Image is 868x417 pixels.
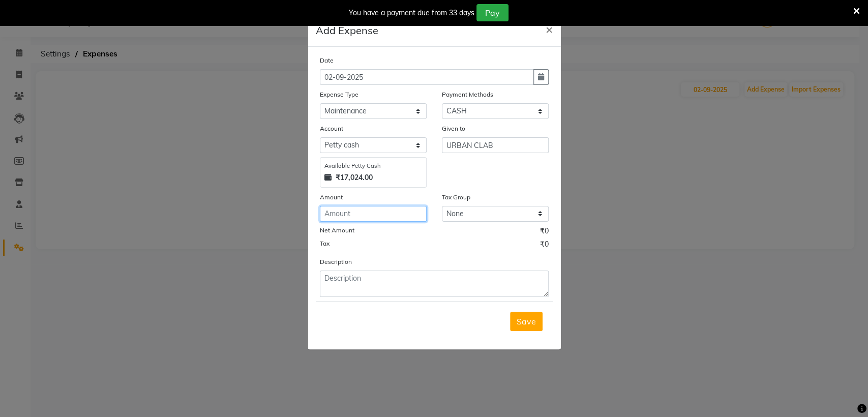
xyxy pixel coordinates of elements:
label: Tax Group [442,193,470,202]
button: Save [510,312,543,331]
span: ₹0 [540,239,549,252]
h5: Add Expense [316,23,378,38]
label: Net Amount [320,226,354,235]
label: Expense Type [320,90,358,99]
label: Date [320,56,334,65]
strong: ₹17,024.00 [336,172,373,183]
button: Close [537,15,561,43]
span: ₹0 [540,226,549,239]
label: Tax [320,239,330,248]
label: Account [320,124,343,133]
label: Payment Methods [442,90,493,99]
input: Given to [442,137,549,153]
input: Amount [320,206,427,222]
label: Description [320,257,352,266]
div: Available Petty Cash [324,162,422,170]
label: Given to [442,124,465,133]
label: Amount [320,193,343,202]
button: Pay [476,4,508,21]
div: You have a payment due from 33 days [349,8,474,18]
span: Save [517,316,536,326]
span: × [546,21,553,37]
